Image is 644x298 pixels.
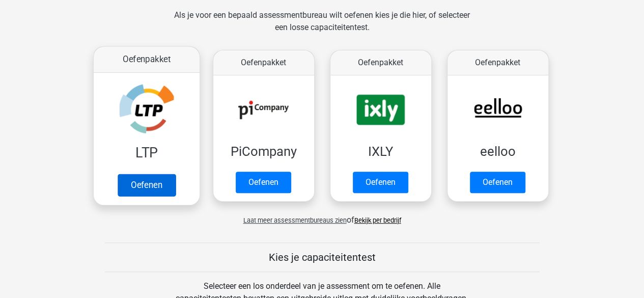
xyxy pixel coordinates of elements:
a: Oefenen [470,172,525,193]
div: Als je voor een bepaald assessmentbureau wilt oefenen kies je die hier, of selecteer een losse ca... [166,9,478,46]
a: Bekijk per bedrijf [354,216,401,224]
span: Laat meer assessmentbureaus zien [243,216,347,224]
a: Oefenen [236,172,291,193]
a: Oefenen [117,174,175,196]
a: Oefenen [353,172,408,193]
div: of [88,206,556,226]
h5: Kies je capaciteitentest [105,251,540,263]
